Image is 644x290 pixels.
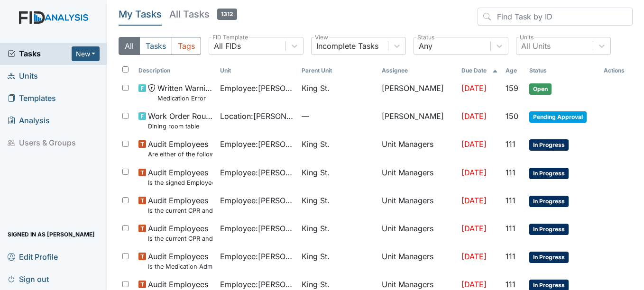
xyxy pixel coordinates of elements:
span: King St. [302,138,330,150]
span: — [302,110,374,122]
span: 111 [506,168,515,177]
td: Unit Managers [378,163,458,191]
span: Employee : [PERSON_NAME] [220,82,294,94]
span: [DATE] [461,83,487,93]
th: Toggle SortBy [298,63,378,79]
button: Tags [172,37,201,55]
span: King St. [302,82,330,94]
span: King St. [302,167,330,178]
div: Any [419,40,432,52]
span: 1312 [217,9,237,20]
span: Open [529,83,552,95]
span: 111 [506,252,515,261]
button: All [119,37,140,55]
span: Pending Approval [529,111,587,123]
input: Toggle All Rows Selected [122,66,129,72]
span: [DATE] [461,224,487,233]
span: King St. [302,195,330,206]
span: Analysis [8,113,50,128]
small: Dining room table [148,122,212,131]
span: Location : [PERSON_NAME] [220,110,294,122]
small: Medication Error [157,94,212,103]
h5: All Tasks [169,8,237,21]
span: 111 [506,280,515,289]
th: Toggle SortBy [525,63,600,79]
span: [DATE] [461,280,487,289]
small: Is the Medication Administration certificate found in the file? [148,262,212,271]
span: In Progress [529,252,569,263]
span: Employee : [PERSON_NAME] [220,195,294,206]
th: Actions [600,63,633,79]
span: King St. [302,223,330,234]
div: All Units [521,40,551,52]
span: 111 [506,196,515,205]
th: Assignee [378,63,458,79]
span: Employee : [PERSON_NAME] [220,167,294,178]
span: King St. [302,251,330,262]
div: Type filter [119,37,201,55]
th: Toggle SortBy [216,63,298,79]
span: Audit Employees Is the signed Employee Confidentiality Agreement in the file (HIPPA)? [148,167,212,187]
td: Unit Managers [378,247,458,275]
span: 159 [506,83,518,93]
span: Edit Profile [8,249,58,264]
th: Toggle SortBy [458,63,502,79]
span: Written Warning Medication Error [157,82,212,103]
button: New [72,46,100,61]
th: Toggle SortBy [135,63,216,79]
td: [PERSON_NAME] [378,107,458,135]
small: Is the current CPR and First Aid Training Certificate found in the file(2 years)? [148,206,212,215]
span: Sign out [8,272,49,286]
span: 150 [506,111,518,121]
span: Audit Employees Is the Medication Administration certificate found in the file? [148,251,212,271]
span: In Progress [529,168,569,179]
span: [DATE] [461,196,487,205]
span: Employee : [PERSON_NAME], Uniququa [220,279,294,290]
span: [DATE] [461,168,487,177]
td: Unit Managers [378,135,458,163]
th: Toggle SortBy [502,63,525,79]
small: Is the signed Employee Confidentiality Agreement in the file (HIPPA)? [148,178,212,187]
span: 111 [506,224,515,233]
div: All FIDs [214,40,241,52]
span: Audit Employees Is the current CPR and First Aid Training Certificate found in the file(2 years)? [148,223,212,243]
span: Templates [8,91,56,106]
div: Incomplete Tasks [316,40,378,52]
small: Is the current CPR and First Aid Training Certificate found in the file(2 years)? [148,234,212,243]
span: Employee : [PERSON_NAME] [220,138,294,150]
span: Employee : [PERSON_NAME], Uniququa [220,223,294,234]
td: [PERSON_NAME] [378,79,458,107]
span: Work Order Routine Dining room table [148,110,212,131]
span: King St. [302,279,330,290]
input: Find Task by ID [478,8,633,26]
a: Tasks [8,48,72,59]
span: Signed in as [PERSON_NAME] [8,227,95,242]
small: Are either of the following in the file? "Consumer Report Release Forms" and the "MVR Disclosure ... [148,150,212,159]
span: 111 [506,139,515,149]
span: [DATE] [461,111,487,121]
span: Units [8,69,38,83]
span: In Progress [529,196,569,207]
span: Audit Employees Is the current CPR and First Aid Training Certificate found in the file(2 years)? [148,195,212,215]
span: In Progress [529,224,569,235]
button: Tasks [139,37,172,55]
span: In Progress [529,139,569,151]
span: Employee : [PERSON_NAME], Uniququa [220,251,294,262]
td: Unit Managers [378,191,458,219]
span: Audit Employees Are either of the following in the file? "Consumer Report Release Forms" and the ... [148,138,212,159]
td: Unit Managers [378,219,458,247]
span: [DATE] [461,139,487,149]
h5: My Tasks [119,8,162,21]
span: [DATE] [461,252,487,261]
